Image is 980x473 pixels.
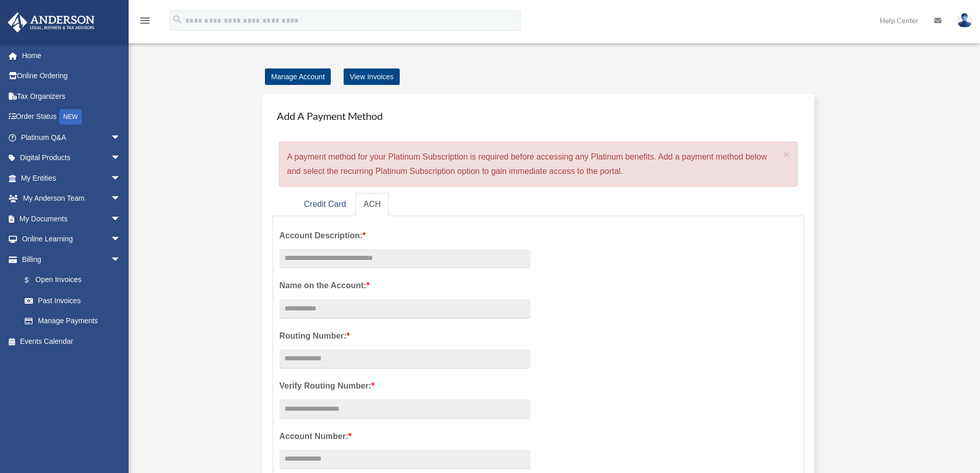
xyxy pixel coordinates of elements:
[14,270,136,291] a: $Open Invoices
[7,86,136,107] a: Tax Organizers
[355,193,389,216] a: ACH
[279,229,530,243] label: Account Description:
[279,142,798,187] div: A payment method for your Platinum Subscription is required before accessing any Platinum benefit...
[7,168,136,188] a: My Entitiesarrow_drop_down
[783,149,790,160] button: Close
[957,13,972,28] img: User Pic
[111,249,131,270] span: arrow_drop_down
[30,274,35,287] span: $
[7,148,136,168] a: Digital Productsarrow_drop_down
[7,249,136,270] a: Billingarrow_drop_down
[279,429,530,444] label: Account Number:
[111,229,131,250] span: arrow_drop_down
[139,18,151,27] a: menu
[7,127,136,148] a: Platinum Q&Aarrow_drop_down
[7,188,136,209] a: My Anderson Teamarrow_drop_down
[273,104,804,127] h4: Add A Payment Method
[7,66,136,86] a: Online Ordering
[111,208,131,230] span: arrow_drop_down
[279,329,530,343] label: Routing Number:
[783,148,790,160] span: ×
[14,290,136,311] a: Past Invoices
[279,278,530,293] label: Name on the Account:
[7,208,136,229] a: My Documentsarrow_drop_down
[5,12,98,32] img: Anderson Advisors Platinum Portal
[7,45,136,66] a: Home
[59,109,82,125] div: NEW
[111,188,131,209] span: arrow_drop_down
[296,193,354,216] a: Credit Card
[139,14,151,27] i: menu
[14,311,131,331] a: Manage Payments
[7,107,136,128] a: Order StatusNEW
[111,148,131,169] span: arrow_drop_down
[172,14,183,25] i: search
[7,331,136,352] a: Events Calendar
[279,379,530,393] label: Verify Routing Number:
[344,68,400,85] a: View Invoices
[7,229,136,250] a: Online Learningarrow_drop_down
[111,168,131,189] span: arrow_drop_down
[111,127,131,148] span: arrow_drop_down
[265,68,331,85] a: Manage Account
